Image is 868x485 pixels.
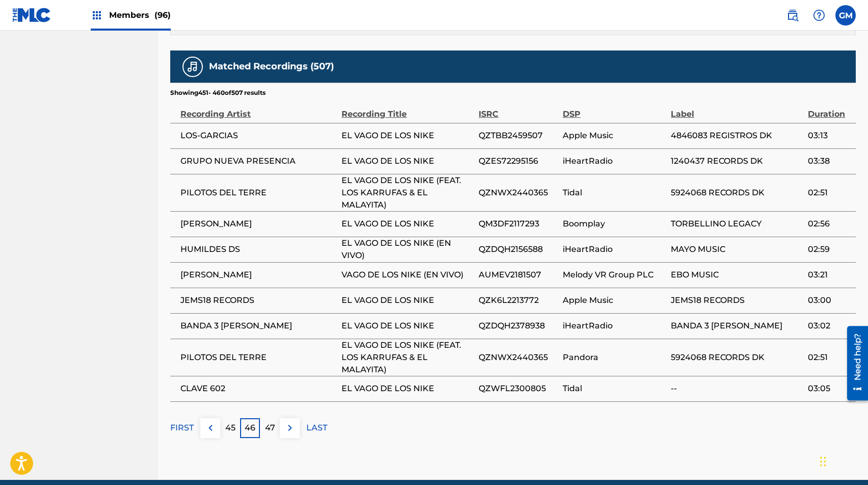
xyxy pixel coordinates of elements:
span: 02:51 [808,351,851,364]
span: 02:56 [808,218,851,230]
div: Arrastrar [820,446,826,477]
span: QZTBB2459507 [479,130,558,142]
span: MAYO MUSIC [671,243,803,256]
div: Recording Title [341,97,474,120]
div: Label [671,97,803,120]
div: User Menu [835,5,856,25]
span: [PERSON_NAME] [180,269,336,281]
span: Apple Music [563,130,666,142]
span: GRUPO NUEVA PRESENCIA [180,155,336,167]
img: help [813,9,825,21]
span: 5924068 RECORDS DK [671,351,803,364]
span: Apple Music [563,294,666,307]
span: 02:59 [808,243,851,256]
span: TORBELLINO LEGACY [671,218,803,230]
span: BANDA 3 [PERSON_NAME] [180,320,336,332]
span: 03:13 [808,130,851,142]
img: Top Rightsholders [91,9,103,21]
div: Recording Artist [180,97,336,120]
span: [PERSON_NAME] [180,218,336,230]
span: iHeartRadio [563,243,666,256]
span: 03:00 [808,294,851,307]
img: MLC Logo [12,8,51,22]
div: Widget de chat [817,436,868,485]
span: EL VAGO DE LOS NIKE (FEAT. LOS KARRUFAS & EL MALAYITA) [341,339,474,376]
span: 02:51 [808,187,851,199]
span: QM3DF2117293 [479,218,558,230]
span: EL VAGO DE LOS NIKE [341,130,474,142]
span: EL VAGO DE LOS NIKE (FEAT. LOS KARRUFAS & EL MALAYITA) [341,174,474,211]
span: (96) [154,10,171,20]
a: Public Search [782,5,803,25]
span: AUMEV2181507 [479,269,558,281]
span: 03:21 [808,269,851,281]
span: 03:05 [808,382,851,395]
div: ISRC [479,97,558,120]
span: -- [671,382,803,395]
span: JEMS18 RECORDS [671,294,803,307]
span: LOS-GARCIAS [180,130,336,142]
span: 5924068 RECORDS DK [671,187,803,199]
span: EBO MUSIC [671,269,803,281]
span: iHeartRadio [563,320,666,332]
iframe: Chat Widget [817,436,868,485]
span: PILOTOS DEL TERRE [180,187,336,199]
span: EL VAGO DE LOS NIKE [341,218,474,230]
span: EL VAGO DE LOS NIKE (EN VIVO) [341,237,474,262]
img: Matched Recordings [187,61,199,73]
span: Tidal [563,187,666,199]
img: left [204,422,217,434]
p: Showing 451 - 460 of 507 results [170,88,266,97]
span: 03:02 [808,320,851,332]
span: QZK6L2213772 [479,294,558,307]
p: LAST [306,422,327,434]
span: Tidal [563,382,666,395]
span: Boomplay [563,218,666,230]
img: right [284,422,296,434]
span: BANDA 3 [PERSON_NAME] [671,320,803,332]
p: 45 [225,422,235,434]
span: EL VAGO DE LOS NIKE [341,155,474,167]
span: QZDQH2378938 [479,320,558,332]
span: PILOTOS DEL TERRE [180,351,336,364]
span: 03:38 [808,155,851,167]
div: DSP [563,97,666,120]
span: Melody VR Group PLC [563,269,666,281]
span: iHeartRadio [563,155,666,167]
span: CLAVE 602 [180,382,336,395]
span: HUMILDES DS [180,243,336,256]
span: QZNWX2440365 [479,351,558,364]
span: Pandora [563,351,666,364]
iframe: Resource Center [839,322,868,404]
div: Duration [808,97,851,120]
span: 1240437 RECORDS DK [671,155,803,167]
p: 46 [245,422,255,434]
p: 47 [265,422,275,434]
span: QZES72295156 [479,155,558,167]
span: EL VAGO DE LOS NIKE [341,294,474,307]
span: QZWFL2300805 [479,382,558,395]
h5: Matched Recordings (507) [209,61,334,72]
span: QZDQH2156588 [479,243,558,256]
p: FIRST [170,422,194,434]
span: 4846083 REGISTROS DK [671,130,803,142]
span: Members [109,9,171,21]
span: VAGO DE LOS NIKE (EN VIVO) [341,269,474,281]
span: QZNWX2440365 [479,187,558,199]
span: EL VAGO DE LOS NIKE [341,320,474,332]
span: EL VAGO DE LOS NIKE [341,382,474,395]
span: JEMS18 RECORDS [180,294,336,307]
div: Help [809,5,829,25]
img: search [786,9,799,21]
